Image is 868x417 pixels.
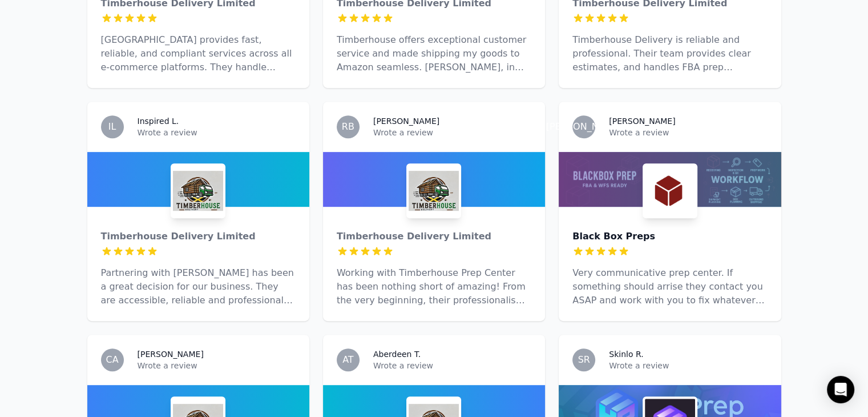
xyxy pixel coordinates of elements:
[373,360,531,371] p: Wrote a review
[546,122,622,131] span: [PERSON_NAME]
[559,102,781,321] a: [PERSON_NAME][PERSON_NAME]Wrote a reviewBlack Box PrepsBlack Box PrepsVery communicative prep cen...
[337,230,531,243] div: Timberhouse Delivery Limited
[101,230,296,243] div: Timberhouse Delivery Limited
[106,355,118,364] span: CA
[101,266,296,307] p: Partnering with [PERSON_NAME] has been a great decision for our business. They are accessible, re...
[572,266,767,307] p: Very communicative prep center. If something should arrise they contact you ASAP and work with yo...
[373,115,439,127] h3: [PERSON_NAME]
[609,127,767,138] p: Wrote a review
[342,122,354,131] span: RB
[108,122,116,131] span: IL
[645,166,695,216] img: Black Box Preps
[609,115,675,127] h3: [PERSON_NAME]
[572,33,767,74] p: Timberhouse Delivery is reliable and professional. Their team provides clear estimates, and handl...
[342,355,353,364] span: AT
[138,115,179,127] h3: Inspired L.
[373,127,531,138] p: Wrote a review
[138,360,296,371] p: Wrote a review
[409,166,459,216] img: Timberhouse Delivery Limited
[138,127,296,138] p: Wrote a review
[101,33,296,74] p: [GEOGRAPHIC_DATA] provides fast, reliable, and compliant services across all e-commerce platforms...
[609,348,643,360] h3: Skinlo R.
[173,166,223,216] img: Timberhouse Delivery Limited
[609,360,767,371] p: Wrote a review
[337,33,531,74] p: Timberhouse offers exceptional customer service and made shipping my goods to Amazon seamless. [P...
[337,266,531,307] p: Working with Timberhouse Prep Center has been nothing short of amazing! From the very beginning, ...
[373,348,421,360] h3: Aberdeen T.
[138,348,204,360] h3: [PERSON_NAME]
[572,230,767,243] div: Black Box Preps
[87,102,309,321] a: ILInspired L.Wrote a reviewTimberhouse Delivery LimitedTimberhouse Delivery LimitedPartnering wit...
[827,376,854,403] div: Open Intercom Messenger
[323,102,545,321] a: RB[PERSON_NAME]Wrote a reviewTimberhouse Delivery LimitedTimberhouse Delivery LimitedWorking with...
[578,355,590,364] span: SR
